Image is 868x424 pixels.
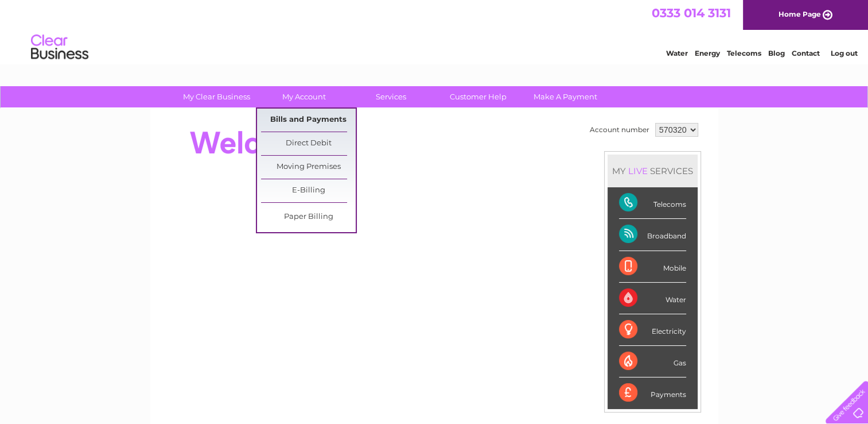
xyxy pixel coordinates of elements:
a: My Account [256,86,351,107]
img: logo.png [30,30,89,65]
div: Payments [619,377,686,408]
div: Broadband [619,219,686,250]
a: Bills and Payments [261,109,356,132]
div: MY SERVICES [608,155,698,187]
a: Water [666,49,688,57]
div: Telecoms [619,187,686,219]
a: Contact [792,49,820,57]
div: LIVE [626,165,650,176]
a: E-Billing [261,179,356,202]
a: Customer Help [431,86,526,107]
a: Moving Premises [261,156,356,179]
div: Clear Business is a trading name of Verastar Limited (registered in [GEOGRAPHIC_DATA] No. 3667643... [164,6,706,56]
div: Gas [619,346,686,377]
a: Blog [768,49,785,57]
td: Account number [587,120,652,140]
a: Log out [830,49,857,57]
a: My Clear Business [169,86,264,107]
a: Direct Debit [261,132,356,155]
div: Water [619,283,686,314]
a: Make A Payment [518,86,613,107]
a: Energy [695,49,720,57]
a: 0333 014 3131 [652,6,731,20]
a: Paper Billing [261,206,356,229]
a: Services [344,86,438,107]
a: Telecoms [727,49,761,57]
div: Mobile [619,251,686,283]
div: Electricity [619,314,686,346]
